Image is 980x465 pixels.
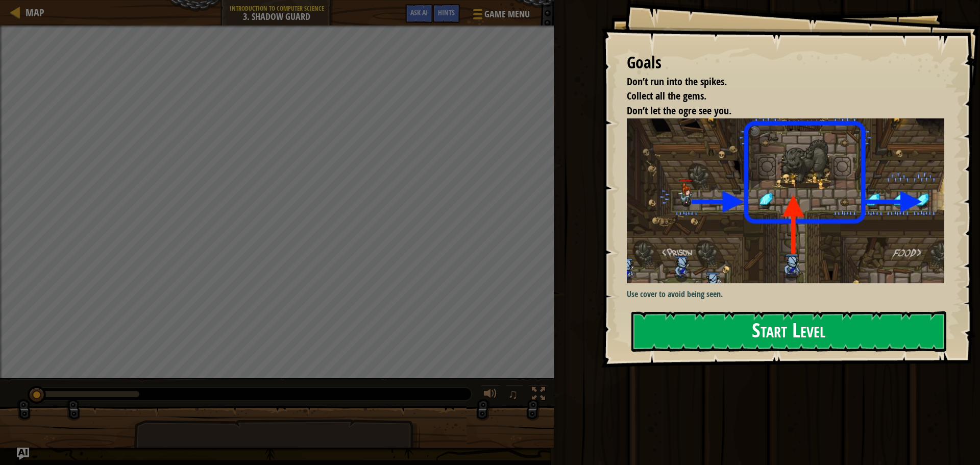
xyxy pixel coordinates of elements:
[631,311,946,352] button: Start Level
[405,4,433,23] button: Ask AI
[20,6,44,19] a: Map
[627,104,731,117] span: Don’t let the ogre see you.
[528,385,549,406] button: Toggle fullscreen
[614,75,942,89] li: Don’t run into the spikes.
[484,8,530,21] span: Game Menu
[480,385,501,406] button: Adjust volume
[627,51,944,75] div: Goals
[627,89,706,103] span: Collect all the gems.
[465,4,536,28] button: Game Menu
[627,118,952,284] img: Shadow guard
[438,8,455,17] span: Hints
[26,6,44,19] span: Map
[614,104,942,118] li: Don’t let the ogre see you.
[410,8,428,17] span: Ask AI
[627,75,727,88] span: Don’t run into the spikes.
[508,386,518,402] span: ♫
[506,385,523,406] button: ♫
[627,288,952,300] p: Use cover to avoid being seen.
[614,89,942,104] li: Collect all the gems.
[17,448,29,460] button: Ask AI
